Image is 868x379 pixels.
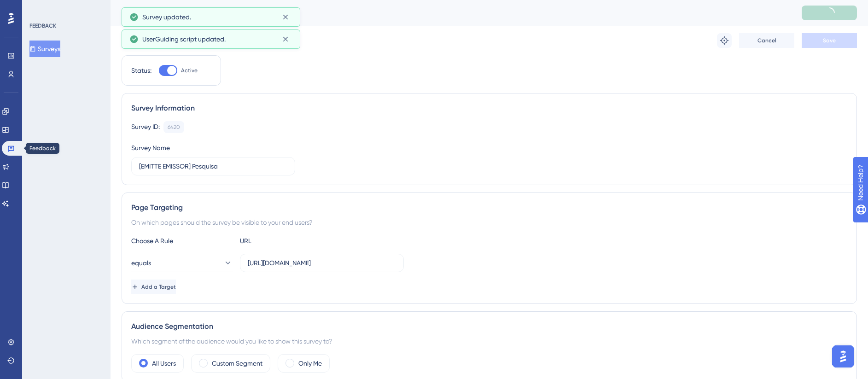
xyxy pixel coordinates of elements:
[131,65,151,76] div: Status:
[131,202,847,213] div: Page Targeting
[131,121,160,133] div: Survey ID:
[131,103,847,114] div: Survey Information
[168,123,180,131] div: 6420
[823,37,836,44] span: Save
[131,142,170,153] div: Survey Name
[29,41,60,57] button: Surveys
[298,358,322,369] label: Only Me
[131,321,847,332] div: Audience Segmentation
[122,6,779,19] div: [EMITTE EMISSOR] Pesquisa
[142,12,191,23] span: Survey updated.
[152,358,176,369] label: All Users
[212,358,262,369] label: Custom Segment
[131,254,233,272] button: equals
[29,22,56,29] div: FEEDBACK
[22,2,58,13] span: Need Help?
[131,257,151,268] span: equals
[131,280,176,294] button: Add a Target
[139,161,287,171] input: Type your Survey name
[829,343,857,370] iframe: UserGuiding AI Assistant Launcher
[142,34,226,45] span: UserGuiding script updated.
[141,283,176,291] span: Add a Target
[240,235,341,246] div: URL
[131,235,233,246] div: Choose A Rule
[181,67,198,74] span: Active
[802,33,857,48] button: Save
[757,37,776,44] span: Cancel
[248,258,396,268] input: yourwebsite.com/path
[739,33,794,48] button: Cancel
[131,217,847,228] div: On which pages should the survey be visible to your end users?
[131,336,847,347] div: Which segment of the audience would you like to show this survey to?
